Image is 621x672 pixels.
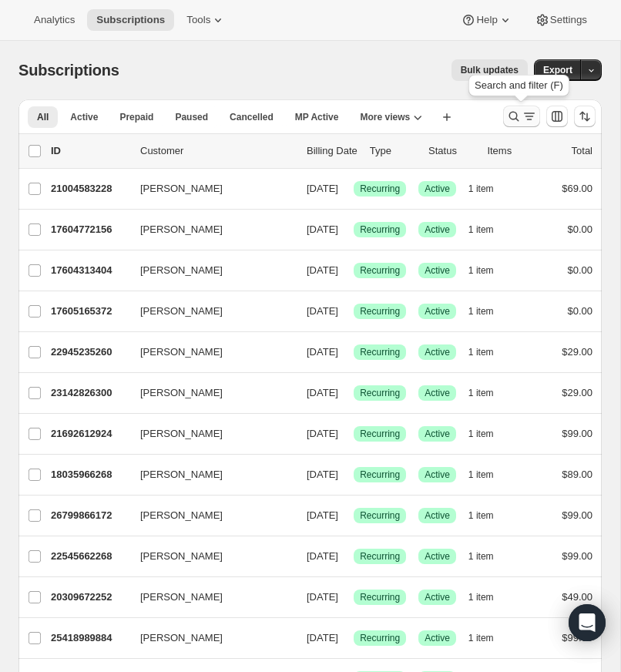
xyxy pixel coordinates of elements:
[468,550,494,563] span: 1 item
[307,428,338,439] span: [DATE]
[476,14,497,26] span: Help
[307,264,338,276] span: [DATE]
[360,305,400,318] span: Recurring
[51,630,128,646] p: 25418989884
[51,505,592,526] div: 26799866172[PERSON_NAME][DATE]SuccessRecurringSuccessActive1 item$99.00
[569,604,606,641] div: Open Intercom Messenger
[562,632,592,643] span: $99.00
[51,178,592,200] div: 21004583228[PERSON_NAME][DATE]SuccessRecurringSuccessActive1 item$69.00
[468,464,511,486] button: 1 item
[567,264,592,276] span: $0.00
[131,462,285,487] button: [PERSON_NAME]
[572,143,592,159] p: Total
[186,14,210,26] span: Tools
[51,341,592,363] div: 22945235260[PERSON_NAME][DATE]SuccessRecurringSuccessActive1 item$29.00
[468,260,511,281] button: 1 item
[307,143,357,159] p: Billing Date
[574,106,596,127] button: Sort the results
[550,14,587,26] span: Settings
[543,64,572,76] span: Export
[360,509,400,522] span: Recurring
[360,183,400,195] span: Recurring
[425,591,450,603] span: Active
[140,508,223,523] span: [PERSON_NAME]
[140,222,223,237] span: [PERSON_NAME]
[295,111,339,123] span: MP Active
[562,183,592,194] span: $69.00
[468,264,494,277] span: 1 item
[425,509,450,522] span: Active
[140,143,294,159] p: Customer
[562,509,592,521] span: $99.00
[51,260,592,281] div: 17604313404[PERSON_NAME][DATE]SuccessRecurringSuccessActive1 item$0.00
[307,346,338,358] span: [DATE]
[451,9,522,31] button: Help
[51,301,592,322] div: 17605165372[PERSON_NAME][DATE]SuccessRecurringSuccessActive1 item$0.00
[468,627,511,649] button: 1 item
[360,387,400,399] span: Recurring
[567,223,592,235] span: $0.00
[562,469,592,480] span: $89.00
[51,586,592,608] div: 20309672252[PERSON_NAME][DATE]SuccessRecurringSuccessActive1 item$49.00
[468,509,494,522] span: 1 item
[307,550,338,562] span: [DATE]
[51,222,128,237] p: 17604772156
[360,591,400,603] span: Recurring
[468,219,511,240] button: 1 item
[51,627,592,649] div: 25418989884[PERSON_NAME][DATE]SuccessRecurringSuccessActive1 item$99.00
[96,14,165,26] span: Subscriptions
[131,503,285,528] button: [PERSON_NAME]
[468,178,511,200] button: 1 item
[140,426,223,442] span: [PERSON_NAME]
[119,111,153,123] span: Prepaid
[468,341,511,363] button: 1 item
[425,469,450,481] span: Active
[51,508,128,523] p: 26799866172
[562,346,592,358] span: $29.00
[468,301,511,322] button: 1 item
[425,550,450,563] span: Active
[487,143,533,159] div: Items
[562,428,592,439] span: $99.00
[131,544,285,569] button: [PERSON_NAME]
[425,346,450,358] span: Active
[307,632,338,643] span: [DATE]
[425,632,450,644] span: Active
[131,299,285,324] button: [PERSON_NAME]
[51,549,128,564] p: 22545662268
[451,59,528,81] button: Bulk updates
[131,340,285,365] button: [PERSON_NAME]
[468,223,494,236] span: 1 item
[360,428,400,440] span: Recurring
[51,304,128,319] p: 17605165372
[51,219,592,240] div: 17604772156[PERSON_NAME][DATE]SuccessRecurringSuccessActive1 item$0.00
[360,346,400,358] span: Recurring
[425,223,450,236] span: Active
[360,632,400,644] span: Recurring
[307,305,338,317] span: [DATE]
[567,305,592,317] span: $0.00
[177,9,235,31] button: Tools
[307,223,338,235] span: [DATE]
[51,426,128,442] p: 21692612924
[360,264,400,277] span: Recurring
[131,585,285,610] button: [PERSON_NAME]
[468,505,511,526] button: 1 item
[461,64,519,76] span: Bulk updates
[425,264,450,277] span: Active
[51,467,128,482] p: 18035966268
[51,546,592,567] div: 22545662268[PERSON_NAME][DATE]SuccessRecurringSuccessActive1 item$99.00
[140,263,223,278] span: [PERSON_NAME]
[468,546,511,567] button: 1 item
[230,111,274,123] span: Cancelled
[51,263,128,278] p: 17604313404
[51,181,128,197] p: 21004583228
[468,387,494,399] span: 1 item
[25,9,84,31] button: Analytics
[468,586,511,608] button: 1 item
[140,590,223,605] span: [PERSON_NAME]
[468,305,494,318] span: 1 item
[525,9,596,31] button: Settings
[428,143,475,159] p: Status
[562,550,592,562] span: $99.00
